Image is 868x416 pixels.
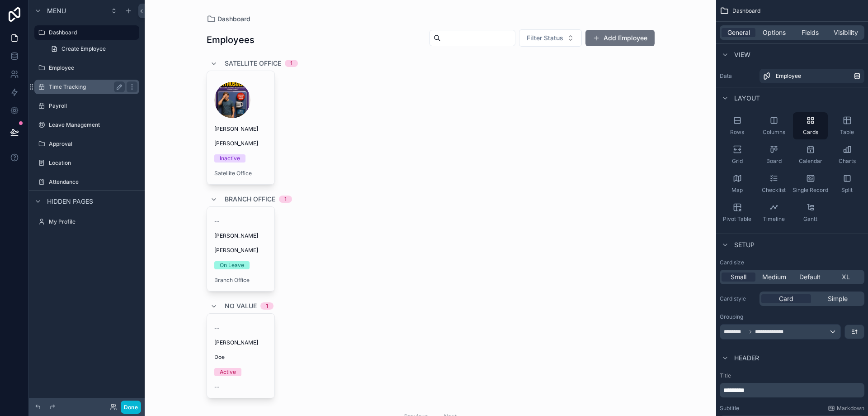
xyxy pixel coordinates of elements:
[799,158,822,165] span: Calendar
[720,141,755,168] button: Grid
[49,121,137,129] label: Leave Management
[49,102,137,110] label: Payroll
[49,159,137,167] label: Location
[731,273,746,282] span: Small
[793,141,828,168] button: Calendar
[793,186,828,194] span: Single Record
[45,42,139,56] a: Create Employee
[49,29,134,36] label: Dashboard
[49,64,137,72] label: Employee
[720,383,864,397] div: scrollable content
[828,294,848,303] span: Simple
[731,186,743,194] span: Map
[840,129,854,136] span: Table
[121,401,141,414] button: Done
[766,158,782,165] span: Board
[720,112,755,139] button: Rows
[34,118,139,132] a: Leave Management
[776,72,801,80] span: Employee
[793,199,828,226] button: Gantt
[720,170,755,197] button: Map
[34,80,139,94] a: Time Tracking
[839,158,856,165] span: Charts
[762,186,786,194] span: Checklist
[47,197,93,206] span: Hidden pages
[720,372,864,379] label: Title
[759,69,864,83] a: Employee
[803,215,817,223] span: Gantt
[720,199,755,226] button: Pivot Table
[34,61,139,75] a: Employee
[756,170,791,197] button: Checklist
[734,354,759,363] span: Header
[34,99,139,113] a: Payroll
[34,175,139,189] a: Attendance
[842,273,850,282] span: XL
[734,240,755,249] span: Setup
[34,137,139,151] a: Approval
[756,112,791,139] button: Columns
[49,218,137,225] label: My Profile
[830,141,864,168] button: Charts
[830,112,864,139] button: Table
[830,170,864,197] button: Split
[720,72,756,80] label: Data
[732,7,760,14] span: Dashboard
[803,129,818,136] span: Cards
[763,215,785,223] span: Timeline
[49,140,137,148] label: Approval
[834,28,858,37] span: Visibility
[720,313,743,320] label: Grouping
[802,28,819,37] span: Fields
[47,6,66,15] span: Menu
[779,294,793,303] span: Card
[727,28,750,37] span: General
[734,50,750,59] span: View
[763,28,786,37] span: Options
[734,94,760,103] span: Layout
[49,178,137,186] label: Attendance
[723,215,751,223] span: Pivot Table
[730,129,744,136] span: Rows
[793,112,828,139] button: Cards
[756,199,791,226] button: Timeline
[793,170,828,197] button: Single Record
[756,141,791,168] button: Board
[34,156,139,170] a: Location
[762,273,786,282] span: Medium
[61,45,106,53] span: Create Employee
[732,158,743,165] span: Grid
[763,129,785,136] span: Columns
[720,295,756,302] label: Card style
[34,215,139,229] a: My Profile
[49,83,121,91] label: Time Tracking
[841,186,853,194] span: Split
[720,259,744,266] label: Card size
[799,273,821,282] span: Default
[34,25,139,40] a: Dashboard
